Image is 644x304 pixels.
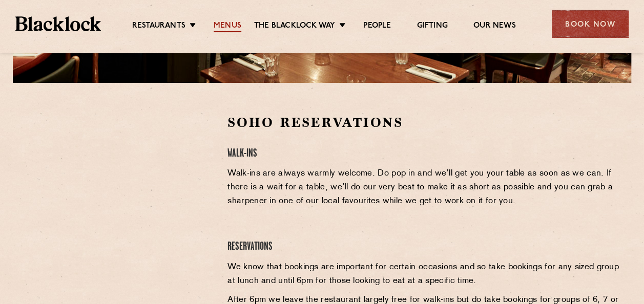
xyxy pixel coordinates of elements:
[60,114,175,268] iframe: OpenTable make booking widget
[552,10,629,38] div: Book Now
[15,16,101,31] img: BL_Textured_Logo-footer-cropped.svg
[473,21,516,32] a: Our News
[227,167,620,208] p: Walk-ins are always warmly welcome. Do pop in and we’ll get you your table as soon as we can. If ...
[363,21,391,32] a: People
[214,21,241,32] a: Menus
[227,240,620,254] h4: Reservations
[417,21,447,32] a: Gifting
[227,260,620,288] p: We know that bookings are important for certain occasions and so take bookings for any sized grou...
[227,114,620,132] h2: Soho Reservations
[254,21,335,32] a: The Blacklock Way
[227,147,620,161] h4: Walk-Ins
[132,21,185,32] a: Restaurants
